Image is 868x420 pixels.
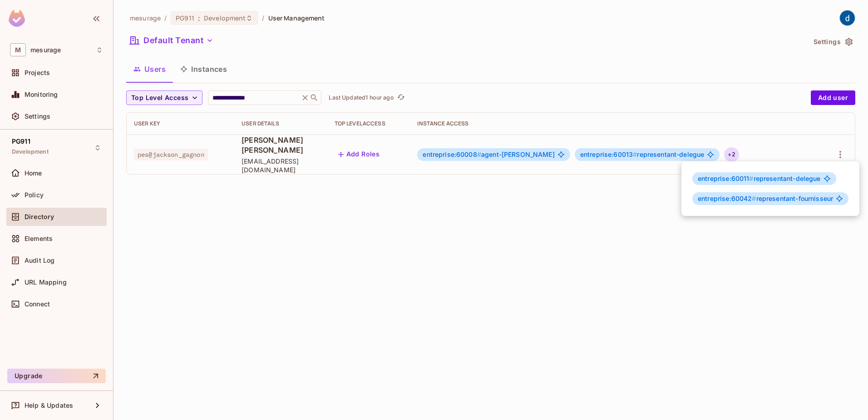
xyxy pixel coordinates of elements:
span: # [749,175,753,182]
span: representant-delegue [698,175,821,182]
span: entreprise:60042 [698,195,756,202]
span: entreprise:60011 [698,175,754,182]
span: representant-fournisseur [698,195,833,202]
span: # [752,195,756,202]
